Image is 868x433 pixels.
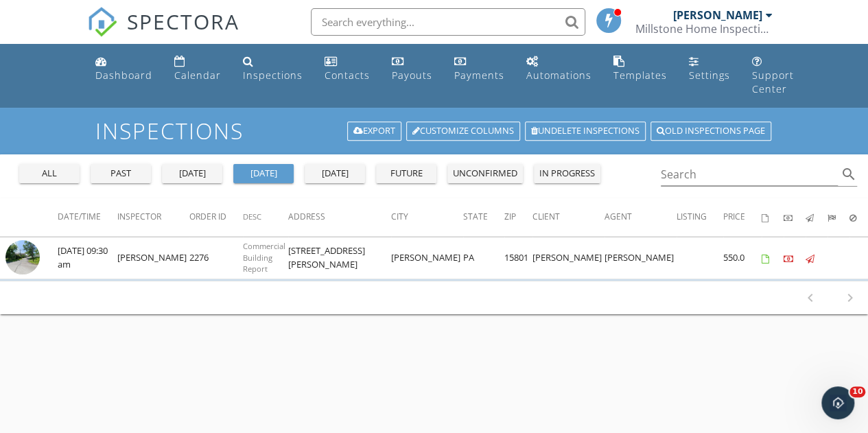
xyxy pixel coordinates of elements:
td: [PERSON_NAME] [391,237,463,279]
td: PA [463,237,504,279]
span: Order ID [189,211,226,222]
div: [PERSON_NAME] [673,8,762,22]
a: Calendar [169,49,226,89]
th: Price: Not sorted. [723,198,762,237]
th: State: Not sorted. [463,198,504,237]
a: Inspections [237,49,308,89]
button: [DATE] [233,164,294,183]
button: all [19,164,80,183]
span: Date/Time [58,211,101,222]
iframe: Intercom live chat [821,386,854,419]
a: Automations (Basic) [521,49,597,89]
span: State [463,211,488,222]
th: Paid: Not sorted. [784,198,806,237]
th: Zip: Not sorted. [504,198,532,237]
img: The Best Home Inspection Software - Spectora [87,7,117,37]
span: City [391,211,408,222]
span: Inspector [117,211,161,222]
span: Desc [243,211,261,222]
td: 2276 [189,237,243,279]
div: Payments [454,69,504,82]
span: SPECTORA [127,7,239,36]
td: 15801 [504,237,532,279]
span: Address [288,211,325,222]
div: in progress [539,167,595,180]
button: past [91,164,151,183]
div: Dashboard [95,69,152,82]
button: in progress [534,164,600,183]
div: [DATE] [167,167,217,180]
span: Commercial Building Report [243,241,285,274]
div: Automations [526,69,591,82]
td: [STREET_ADDRESS][PERSON_NAME] [288,237,391,279]
a: Old inspections page [650,121,771,141]
th: Client: Not sorted. [532,198,605,237]
div: Templates [613,69,667,82]
button: [DATE] [162,164,222,183]
div: [DATE] [239,167,288,180]
button: [DATE] [305,164,365,183]
div: future [382,167,431,180]
div: Contacts [325,69,370,82]
div: Payouts [392,69,432,82]
th: Inspector: Not sorted. [117,198,189,237]
a: Contacts [319,49,375,89]
td: 550.0 [723,237,762,279]
span: 10 [849,386,865,397]
th: Agreements signed: Not sorted. [762,198,784,237]
a: Dashboard [90,49,158,89]
th: Published: Not sorted. [806,198,828,237]
th: Address: Not sorted. [288,198,391,237]
div: Calendar [174,69,221,82]
div: Inspections [243,69,303,82]
td: [PERSON_NAME] [605,237,677,279]
input: Search everything... [311,8,585,36]
th: Agent: Not sorted. [605,198,677,237]
span: Zip [504,211,516,222]
a: Payments [449,49,510,89]
input: Search [661,163,838,186]
th: City: Not sorted. [391,198,463,237]
td: [PERSON_NAME] [532,237,605,279]
div: Support Center [752,69,794,95]
div: Settings [689,69,730,82]
div: past [96,167,145,180]
td: [DATE] 09:30 am [58,237,117,279]
img: streetview [5,240,40,274]
div: Millstone Home Inspections [635,22,773,36]
span: Agent [605,211,632,222]
button: future [376,164,436,183]
i: search [841,166,857,183]
a: Customize Columns [406,121,520,141]
a: Support Center [747,49,799,102]
a: Templates [608,49,672,89]
span: Client [532,211,560,222]
th: Listing: Not sorted. [677,198,723,237]
div: unconfirmed [453,167,517,180]
th: Submitted: Not sorted. [828,198,849,237]
a: Export [347,121,401,141]
span: Price [723,211,745,222]
td: [PERSON_NAME] [117,237,189,279]
h1: Inspections [95,119,772,143]
a: Settings [683,49,736,89]
span: Listing [677,211,707,222]
th: Order ID: Not sorted. [189,198,243,237]
a: SPECTORA [87,19,239,47]
th: Date/Time: Not sorted. [58,198,117,237]
div: all [25,167,74,180]
button: unconfirmed [447,164,523,183]
a: Payouts [386,49,438,89]
th: Desc: Not sorted. [243,198,288,237]
a: Undelete inspections [525,121,646,141]
div: [DATE] [310,167,360,180]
